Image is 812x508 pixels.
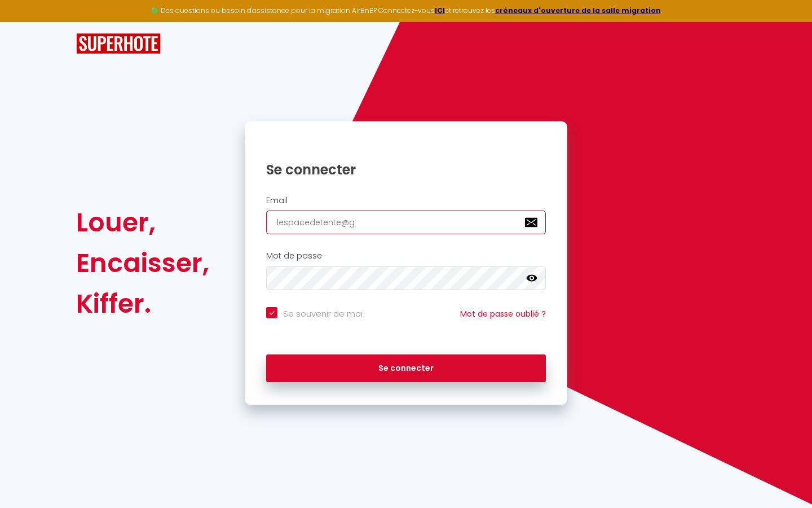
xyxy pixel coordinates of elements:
[266,354,546,383] button: Se connecter
[9,5,43,38] button: Ouvrir le widget de chat LiveChat
[76,243,209,283] div: Encaisser,
[495,6,661,15] a: créneaux d'ouverture de la salle migration
[435,6,445,15] a: ICI
[76,283,209,324] div: Kiffer.
[266,251,546,261] h2: Mot de passe
[266,161,546,178] h1: Se connecter
[460,308,546,319] a: Mot de passe oublié ?
[266,211,546,234] input: Ton Email
[266,196,546,205] h2: Email
[76,33,161,54] img: SuperHote logo
[76,202,209,243] div: Louer,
